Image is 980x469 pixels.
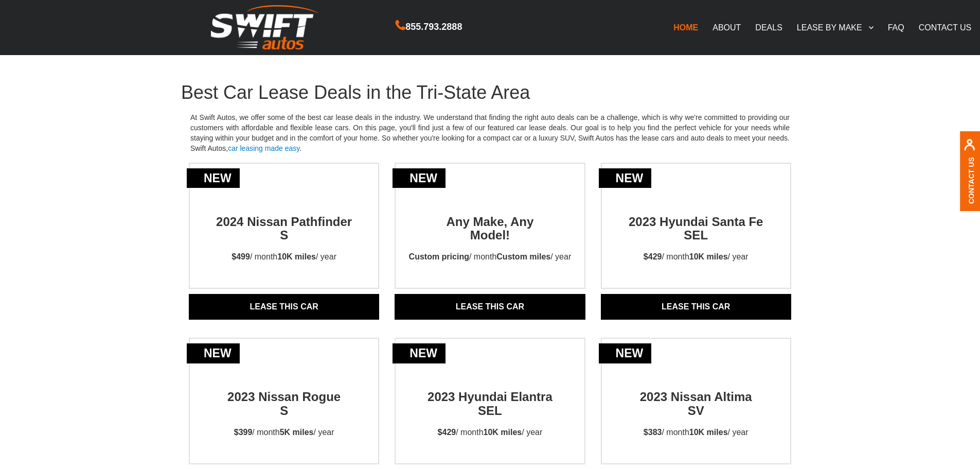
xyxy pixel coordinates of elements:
[225,418,344,448] p: / month / year
[967,157,975,204] a: Contact Us
[409,252,469,261] strong: Custom pricing
[601,294,791,320] a: Lease THIS CAR
[417,197,562,242] h2: Any Make, Any Model!
[623,372,769,418] h2: 2023 Nissan Altima SV
[689,428,728,437] strong: 10K miles
[964,139,975,157] img: contact us, iconuser
[748,16,789,38] a: DEALS
[393,168,446,188] div: new
[705,16,748,38] a: ABOUT
[417,372,562,418] h2: 2023 Hyundai Elantra SEL
[228,144,299,152] a: car leasing made easy
[666,16,705,38] a: HOME
[644,252,662,261] strong: $429
[644,428,662,437] strong: $383
[211,5,319,50] img: Swift Autos
[689,252,728,261] strong: 10K miles
[190,197,378,273] a: new2024 Nissan Pathfinder S$499/ month10K miles/ year
[222,242,346,272] p: / month / year
[599,343,652,363] div: new
[190,372,378,448] a: new2023 Nissan RogueS$399/ month5K miles/ year
[602,197,790,273] a: new2023 Hyundai Santa Fe SEL$429/ month10K miles/ year
[211,197,357,242] h2: 2024 Nissan Pathfinder S
[187,343,240,363] div: new
[231,252,250,261] strong: $499
[181,82,799,103] h1: Best Car Lease Deals in the Tri-State Area
[790,16,881,38] a: LEASE BY MAKE
[234,428,253,437] strong: $399
[484,428,522,437] strong: 10K miles
[405,20,462,34] span: 855.793.2888
[429,418,552,448] p: / month / year
[211,372,357,418] h2: 2023 Nissan Rogue S
[634,242,758,272] p: / month / year
[396,372,584,448] a: new2023 Hyundai Elantra SEL$429/ month10K miles/ year
[438,428,456,437] strong: $429
[393,343,446,363] div: new
[623,197,769,242] h2: 2023 Hyundai Santa Fe SEL
[189,294,379,320] a: Lease THIS CAR
[396,197,584,273] a: newAny Make, AnyModel!Custom pricing/ monthCustom miles/ year
[181,103,799,163] p: At Swift Autos, we offer some of the best car lease deals in the industry. We understand that fin...
[280,428,314,437] strong: 5K miles
[881,16,912,38] a: FAQ
[395,294,585,320] a: Lease THIS CAR
[634,418,758,448] p: / month / year
[602,372,790,448] a: new2023 Nissan AltimaSV$383/ month10K miles/ year
[400,242,581,272] p: / month / year
[187,168,240,188] div: new
[599,168,652,188] div: new
[496,252,550,261] strong: Custom miles
[277,252,316,261] strong: 10K miles
[912,16,979,38] a: CONTACT US
[396,23,462,31] a: 855.793.2888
